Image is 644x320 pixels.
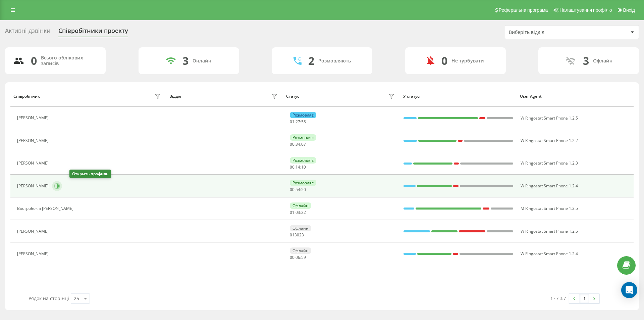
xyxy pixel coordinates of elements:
[193,57,211,64] font: Онлайн
[290,141,294,147] font: 00
[13,93,40,99] font: Співробітник
[521,183,578,189] font: W Ringostat Smart Phone 1.2.4
[17,251,49,257] font: [PERSON_NAME]
[294,141,296,147] font: :
[17,160,49,166] font: [PERSON_NAME]
[296,255,300,260] font: 06
[296,119,300,125] font: 27
[296,164,300,170] font: 14
[301,119,306,125] font: 58
[69,170,111,178] div: Открыть профиль
[593,57,612,64] font: Офлайн
[521,228,578,234] font: W Ringostat Smart Phone 1.2.5
[31,53,37,68] font: 0
[292,157,314,163] font: Розмовляє
[17,183,49,189] font: [PERSON_NAME]
[290,164,294,170] font: 00
[583,295,586,302] font: 1
[296,210,300,215] font: 03
[290,187,294,192] font: 00
[308,53,314,68] font: 2
[550,295,566,301] font: 1 - 7 із 7
[29,295,69,302] font: Рядок на сторінці
[521,160,578,166] font: W Ringostat Smart Phone 1.2.3
[301,255,306,260] font: 59
[17,138,49,143] font: [PERSON_NAME]
[41,54,83,66] font: Всього облікових записів
[294,187,296,192] font: :
[182,53,189,68] font: 3
[17,228,49,234] font: [PERSON_NAME]
[451,57,484,64] font: Не турбувати
[294,119,296,125] font: :
[300,187,301,192] font: :
[5,27,50,35] font: Активні дзвінки
[520,93,542,99] font: User Agent
[300,141,301,147] font: :
[583,53,589,68] font: 3
[499,7,548,13] font: Реферальна програма
[521,251,578,257] font: W Ringostat Smart Phone 1.2.4
[521,115,578,121] font: W Ringostat Smart Phone 1.2.5
[296,141,300,147] font: 34
[17,115,49,121] font: [PERSON_NAME]
[296,187,300,192] font: 54
[441,53,447,68] font: 0
[621,282,637,298] div: Open Intercom Messenger
[292,225,309,231] font: Офлайн
[294,210,296,215] font: :
[623,7,635,13] font: Вихід
[169,93,181,99] font: Відділ
[521,205,578,211] font: M Ringostat Smart Phone 1.2.5
[301,164,306,170] font: 10
[292,135,314,140] font: Розмовляє
[292,180,314,186] font: Розмовляє
[301,141,306,147] font: 07
[521,138,578,143] font: W Ringostat Smart Phone 1.2.2
[300,210,301,215] font: :
[290,119,294,125] font: 01
[290,232,294,238] font: 01
[559,7,612,13] font: Налаштування профілю
[294,164,296,170] font: :
[300,255,301,260] font: :
[318,57,351,64] font: Розмовляють
[294,255,296,260] font: :
[292,112,314,118] font: Розмовляє
[290,210,294,215] font: 01
[294,232,299,238] font: 30
[58,27,128,35] font: Співробітники проекту
[290,255,294,260] font: 00
[292,203,309,209] font: Офлайн
[300,119,301,125] font: :
[509,29,544,35] font: Виберіть відділ
[403,93,420,99] font: У статусі
[292,248,309,254] font: Офлайн
[286,93,299,99] font: Статус
[301,187,306,192] font: 50
[300,164,301,170] font: :
[299,232,304,238] font: 23
[301,210,306,215] font: 22
[74,295,79,302] font: 25
[17,205,73,211] font: Востробоків [PERSON_NAME]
